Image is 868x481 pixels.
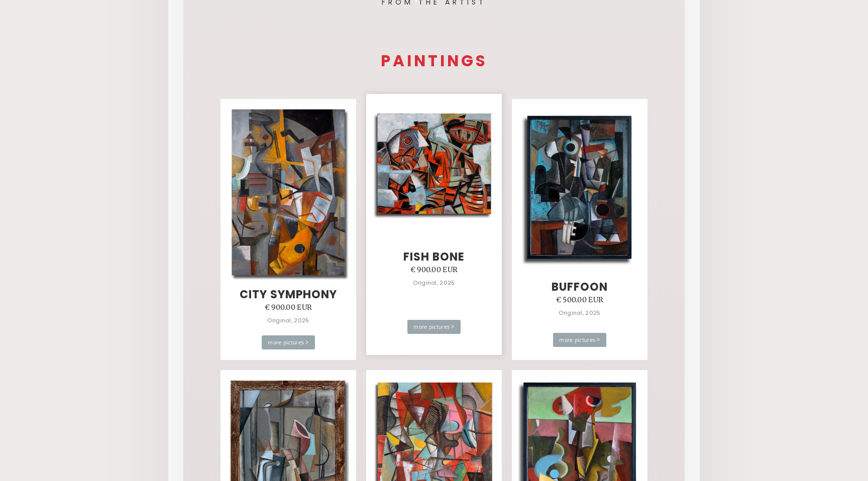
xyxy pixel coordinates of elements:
div: Original, 2025 [267,314,309,327]
div: more pictures > [553,333,606,347]
div: Original, 2025 [413,276,455,289]
div: Original, 2025 [559,306,600,319]
h4: fish bone [403,251,465,263]
div: € 900.00 EUR [265,301,312,314]
div: more pictures > [262,335,315,349]
div: € 900.00 EUR [410,263,458,276]
img: Painting, 75 w x 85 h cm, Oil on canvas [373,110,495,220]
h3: PAINTINGS [215,53,653,69]
a: buffoon€ 500.00 EUROriginal, 2025more pictures > [512,99,647,360]
div: more pictures > [407,320,461,334]
a: city ​​symphony€ 900.00 EUROriginal, 2025more pictures > [221,99,356,360]
h4: buffoon [552,281,608,293]
img: Painting, 120 w x 80 h cm, Oil on canvas [228,104,350,281]
a: fish bone€ 900.00 EUROriginal, 2025more pictures > [366,94,502,355]
h4: city ​​symphony [240,289,337,301]
div: € 500.00 EUR [556,293,604,306]
img: Painting, 50 w x 70 h cm, Oil on canvas [518,107,640,268]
